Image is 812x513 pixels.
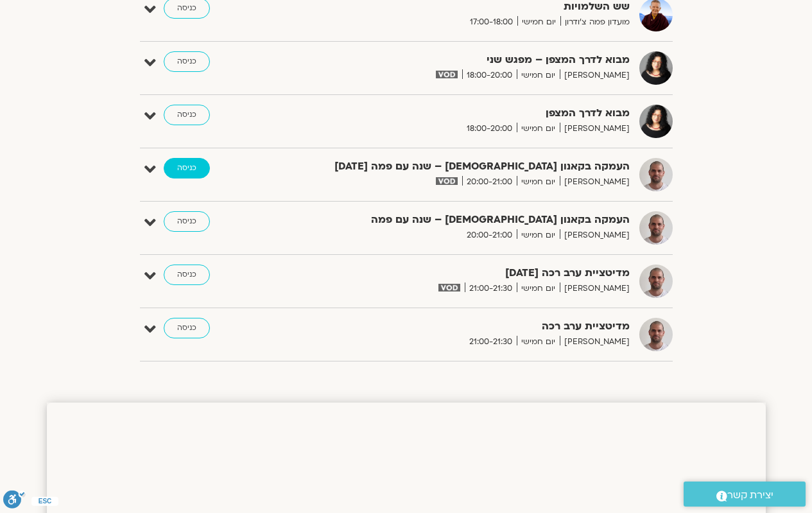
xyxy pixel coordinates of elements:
[315,158,630,175] strong: העמקה בקאנון [DEMOGRAPHIC_DATA] – שנה עם פמה [DATE]
[315,105,630,122] strong: מבוא לדרך המצפן
[727,487,773,504] span: יצירת קשר
[315,265,630,282] strong: מדיטציית ערב רכה [DATE]
[462,175,517,189] span: 20:00-21:00
[315,318,630,335] strong: מדיטציית ערב רכה
[462,122,517,135] span: 18:00-20:00
[560,69,630,82] span: [PERSON_NAME]
[436,177,457,185] img: vodicon
[164,158,210,178] a: כניסה
[164,105,210,125] a: כניסה
[164,211,210,232] a: כניסה
[315,51,630,69] strong: מבוא לדרך המצפן – מפגש שני
[462,229,517,242] span: 20:00-21:00
[560,335,630,349] span: [PERSON_NAME]
[465,282,517,295] span: 21:00-21:30
[517,15,560,29] span: יום חמישי
[164,51,210,72] a: כניסה
[560,122,630,135] span: [PERSON_NAME]
[517,335,560,349] span: יום חמישי
[164,265,210,285] a: כניסה
[517,229,560,242] span: יום חמישי
[560,175,630,189] span: [PERSON_NAME]
[517,175,560,189] span: יום חמישי
[517,282,560,295] span: יום חמישי
[517,69,560,82] span: יום חמישי
[465,15,517,29] span: 17:00-18:00
[684,482,806,507] a: יצירת קשר
[164,318,210,338] a: כניסה
[438,284,460,291] img: vodicon
[560,229,630,242] span: [PERSON_NAME]
[465,335,517,349] span: 21:00-21:30
[560,15,630,29] span: מועדון פמה צ'ודרון
[560,282,630,295] span: [PERSON_NAME]
[315,211,630,229] strong: העמקה בקאנון [DEMOGRAPHIC_DATA] – שנה עם פמה
[517,122,560,135] span: יום חמישי
[462,69,517,82] span: 18:00-20:00
[436,71,457,78] img: vodicon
